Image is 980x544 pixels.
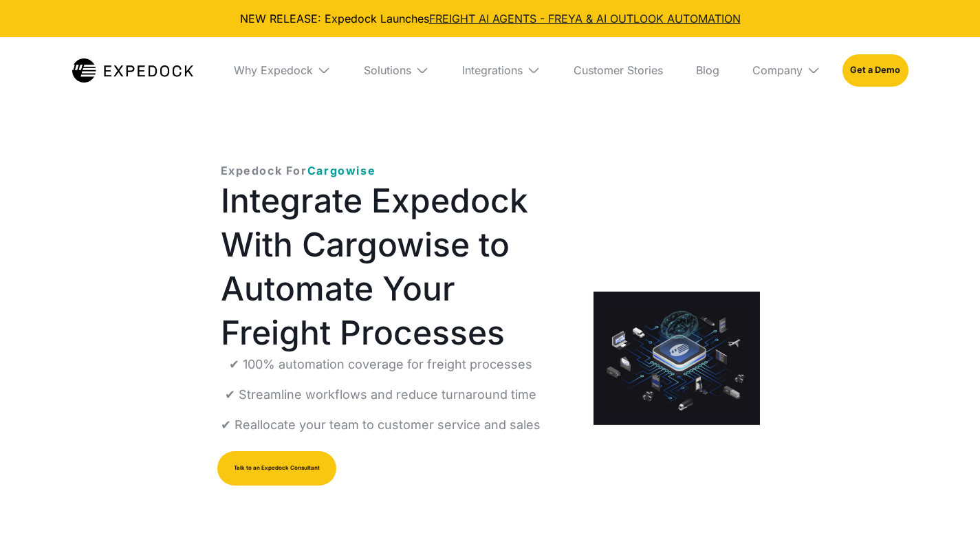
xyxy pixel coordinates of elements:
p: ✔ Streamline workflows and reduce turnaround time [225,385,536,404]
div: Solutions [364,63,411,77]
a: Customer Stories [563,37,674,103]
a: FREIGHT AI AGENTS - FREYA & AI OUTLOOK AUTOMATION [429,12,741,25]
div: Integrations [451,37,552,103]
div: Integrations [462,63,523,77]
div: NEW RELEASE: Expedock Launches [11,11,969,26]
h1: Integrate Expedock With Cargowise to Automate Your Freight Processes [221,179,572,355]
div: Why Expedock [223,37,342,103]
div: Why Expedock [234,63,313,77]
div: Company [752,63,803,77]
a: open lightbox [594,292,759,425]
a: Talk to an Expedock Consultant [217,451,336,486]
div: Company [741,37,831,103]
p: ✔ 100% automation coverage for freight processes [229,355,532,374]
div: Solutions [353,37,440,103]
p: Expedock For [221,162,376,179]
span: Cargowise [307,164,375,177]
a: Blog [685,37,730,103]
p: ✔ Reallocate your team to customer service and sales [221,415,541,435]
a: Get a Demo [842,54,908,86]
